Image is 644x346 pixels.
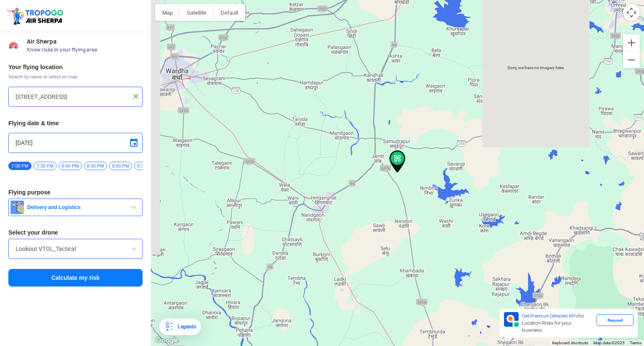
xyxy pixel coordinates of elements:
button: Map camera controls [623,4,640,21]
span: Air Sherpa [27,38,143,45]
span: Search by name or select on map [8,73,143,80]
span: 8:30 PM [84,162,107,170]
h3: Flying purpose [8,189,143,195]
button: Zoom in [623,34,640,51]
h3: Select your drone [8,230,143,235]
input: Search your flying location [16,92,129,102]
img: Legends [164,322,174,332]
input: Search by name or Brand [16,244,135,254]
button: Zoom out [623,52,640,68]
button: Calculate my risk [8,269,143,287]
span: Get Premium Detailed APIs [522,313,578,319]
span: 7:08 PM [8,162,31,170]
button: Delivery and Logistics [8,199,143,216]
button: Keyboard shortcuts [552,340,588,346]
span: Map data ©2025 [593,341,625,345]
h3: Your flying location [8,64,143,70]
span: Know risks in your flying area [27,46,143,53]
h3: Flying date & time [8,120,143,126]
img: ic_close.png [132,92,140,101]
img: ic_tgdronemaps.svg [6,6,66,26]
span: 7:30 PM [34,162,57,170]
img: delivery.png [10,201,24,214]
span: 9:00 PM [109,162,132,170]
img: Risk Scores [8,40,18,50]
span: Delivery and Logistics [24,204,129,211]
div: Request [597,314,634,326]
img: Premium APIs [504,312,519,327]
span: 8:00 PM [59,162,82,170]
button: Show street map [155,4,180,21]
div: Legends [174,322,196,332]
a: Open this area in Google Maps (opens a new window) [153,335,181,346]
div: for Location Risks for your business. [519,312,597,334]
a: Terms [630,341,641,345]
button: Show satellite imagery [180,4,213,21]
img: Google [153,335,181,346]
span: 9:30 PM [134,162,157,170]
input: Select Date [16,138,135,148]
